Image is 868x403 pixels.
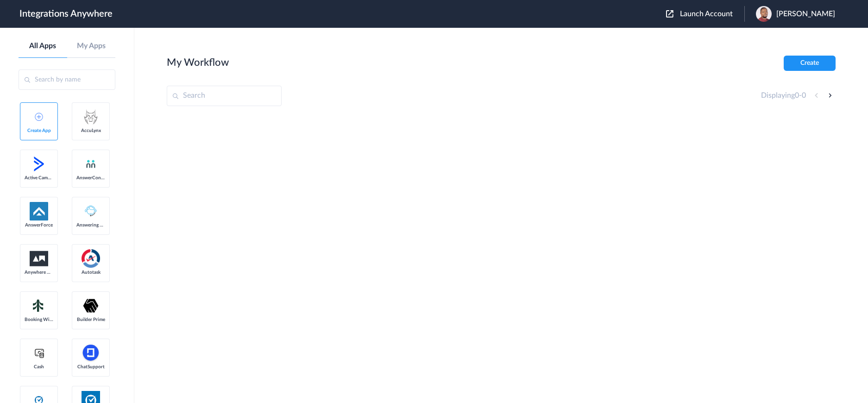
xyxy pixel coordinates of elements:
img: add-icon.svg [35,113,43,121]
span: AnswerForce [25,222,53,228]
button: Create [784,56,836,71]
span: Booking Widget [25,317,53,322]
img: Setmore_Logo.svg [30,297,48,314]
img: chatsupport-icon.svg [82,344,100,362]
img: aww-profile.jpg [756,6,772,22]
span: Launch Account [680,10,733,18]
span: [PERSON_NAME] [776,10,835,19]
span: Autotask [76,270,105,275]
span: ChatSupport [76,364,105,370]
span: Answering Service [76,222,105,228]
h4: Displaying - [761,91,806,100]
button: Launch Account [666,10,744,19]
span: AccuLynx [76,128,105,133]
img: Answering_service.png [82,202,100,220]
span: 0 [795,92,799,99]
span: Cash [25,364,53,370]
span: Builder Prime [76,317,105,322]
img: autotask.png [82,249,100,268]
span: Create App [25,128,53,133]
a: All Apps [19,42,67,50]
h2: My Workflow [167,57,229,69]
span: AnswerConnect [76,175,105,181]
h1: Integrations Anywhere [19,8,113,19]
img: answerconnect-logo.svg [85,158,96,170]
span: Active Campaign [25,175,53,181]
a: My Apps [67,42,116,50]
span: Anywhere Works [25,270,53,275]
img: cash-logo.svg [33,347,45,359]
img: active-campaign-logo.svg [30,155,48,173]
span: 0 [802,92,806,99]
img: launch-acct-icon.svg [666,10,673,18]
img: af-app-logo.svg [30,202,48,220]
img: acculynx-logo.svg [82,107,100,126]
input: Search by name [19,69,115,90]
img: aww.png [30,251,48,266]
img: builder-prime-logo.svg [82,296,100,315]
input: Search [167,86,282,106]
